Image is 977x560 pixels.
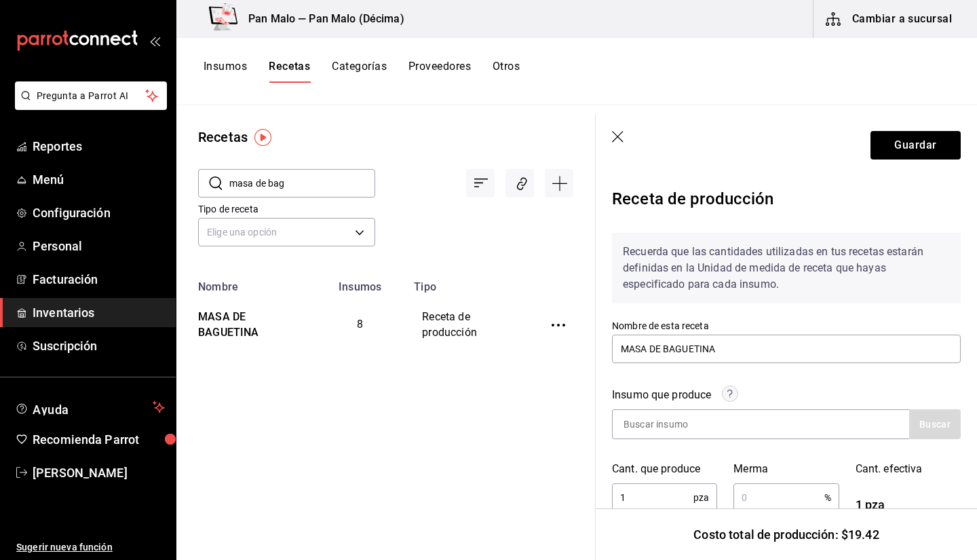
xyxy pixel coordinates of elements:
[733,483,839,512] div: %
[406,272,527,293] th: Tipo
[193,304,298,341] div: MASA DE BAGUETINA
[612,233,961,303] div: Recuerda que las cantidades utilizadas en tus recetas estarán definidas en la Unidad de medida de...
[204,60,520,83] div: navigation tabs
[204,60,247,83] button: Insumos
[15,81,167,110] button: Pregunta a Parrot AI
[37,89,146,103] span: Pregunta a Parrot AI
[612,321,961,331] label: Nombre de esta receta
[16,540,165,555] span: Sugerir nueva función
[33,399,147,415] span: Ayuda
[198,204,375,214] label: Tipo de receta
[596,508,977,560] div: Costo total de producción: $19.42
[254,129,271,146] img: Tooltip marker
[33,464,165,482] span: [PERSON_NAME]
[33,270,165,288] span: Facturación
[466,169,495,198] div: Ordenar por
[856,498,885,512] span: 1 pza
[237,11,404,27] h3: Pan Malo — Pan Malo (Décima)
[269,60,310,83] button: Recetas
[357,318,363,331] span: 8
[33,204,165,222] span: Configuración
[33,303,165,322] span: Inventarios
[229,170,375,197] input: Buscar nombre de receta
[870,131,961,160] button: Guardar
[545,169,573,198] div: Agregar receta
[733,461,839,477] div: Merma
[9,98,167,113] a: Pregunta a Parrot AI
[613,410,748,438] input: Buscar insumo
[612,181,961,222] div: Receta de producción
[332,60,387,83] button: Categorías
[198,218,375,246] div: Elige una opción
[149,35,160,46] button: open_drawer_menu
[612,484,693,511] input: 0
[505,169,534,198] div: Asociar recetas
[33,170,165,189] span: Menú
[493,60,520,83] button: Otros
[176,272,595,357] table: inventoriesTable
[33,337,165,355] span: Suscripción
[33,137,165,155] span: Reportes
[33,237,165,255] span: Personal
[612,483,717,512] div: pza
[198,127,248,147] div: Recetas
[176,272,314,293] th: Nombre
[612,387,711,403] div: Insumo que produce
[612,461,717,477] div: Cant. que produce
[733,484,824,511] input: 0
[33,430,165,449] span: Recomienda Parrot
[314,272,406,293] th: Insumos
[408,60,471,83] button: Proveedores
[406,293,527,357] td: Receta de producción
[856,461,961,477] div: Cant. efectiva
